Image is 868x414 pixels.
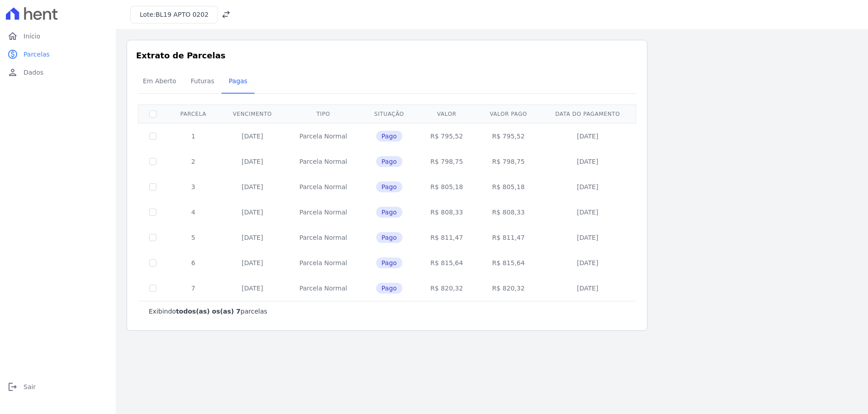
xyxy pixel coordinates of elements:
h3: Extrato de Parcelas [136,49,638,62]
td: R$ 815,64 [476,250,540,276]
td: [DATE] [219,123,285,149]
td: R$ 805,18 [476,174,540,200]
td: 5 [167,225,219,250]
td: R$ 820,32 [476,276,540,301]
td: [DATE] [219,174,285,200]
th: Tipo [285,105,361,123]
span: Pago [376,257,402,268]
td: Parcela Normal [285,276,361,301]
td: Parcela Normal [285,174,361,200]
span: Futuras [185,72,220,90]
td: R$ 798,75 [417,149,476,174]
span: Em Aberto [137,72,182,90]
td: [DATE] [541,174,635,200]
td: R$ 795,52 [476,123,540,149]
td: [DATE] [541,123,635,149]
td: [DATE] [541,250,635,276]
span: Pago [376,207,402,218]
td: [DATE] [219,225,285,250]
span: Pago [376,131,402,142]
span: BL19 APTO 0202 [156,11,208,18]
td: Parcela Normal [285,149,361,174]
i: logout [7,381,18,392]
td: R$ 815,64 [417,250,476,276]
i: person [7,67,18,78]
th: Vencimento [219,105,285,123]
td: R$ 805,18 [417,174,476,200]
th: Valor pago [476,105,540,123]
th: Parcela [167,105,219,123]
a: Futuras [184,70,222,94]
td: R$ 820,32 [417,276,476,301]
a: paidParcelas [4,45,112,63]
span: Dados [24,68,43,77]
td: Parcela Normal [285,123,361,149]
span: Pago [376,283,402,294]
td: 2 [167,149,219,174]
b: todos(as) os(as) 7 [176,308,241,315]
a: personDados [4,63,112,81]
h3: Lote: [140,10,208,19]
span: Pago [376,232,402,243]
a: Pagas [222,70,255,94]
td: [DATE] [219,149,285,174]
a: homeInício [4,27,112,45]
input: Só é possível selecionar pagamentos em aberto [149,158,156,165]
td: [DATE] [219,200,285,225]
td: R$ 811,47 [476,225,540,250]
td: R$ 798,75 [476,149,540,174]
td: R$ 808,33 [417,200,476,225]
td: R$ 808,33 [476,200,540,225]
i: home [7,31,18,42]
td: [DATE] [219,276,285,301]
span: Pagas [223,72,253,90]
th: Valor [417,105,476,123]
th: Data do pagamento [541,105,635,123]
td: [DATE] [541,225,635,250]
td: 6 [167,250,219,276]
td: Parcela Normal [285,225,361,250]
th: Situação [361,105,417,123]
td: [DATE] [541,200,635,225]
span: Pago [376,156,402,167]
td: R$ 795,52 [417,123,476,149]
span: Pago [376,181,402,192]
input: Só é possível selecionar pagamentos em aberto [149,183,156,190]
td: [DATE] [541,149,635,174]
input: Só é possível selecionar pagamentos em aberto [149,209,156,216]
td: 3 [167,174,219,200]
td: 4 [167,200,219,225]
input: Só é possível selecionar pagamentos em aberto [149,234,156,241]
td: [DATE] [541,276,635,301]
p: Exibindo parcelas [149,307,267,316]
input: Só é possível selecionar pagamentos em aberto [149,259,156,266]
input: Só é possível selecionar pagamentos em aberto [149,285,156,292]
span: Parcelas [24,50,50,59]
td: Parcela Normal [285,200,361,225]
a: Em Aberto [136,70,184,94]
td: [DATE] [219,250,285,276]
td: 7 [167,276,219,301]
i: paid [7,49,18,60]
span: Sair [24,382,36,391]
td: R$ 811,47 [417,225,476,250]
td: 1 [167,123,219,149]
a: logoutSair [4,378,112,396]
td: Parcela Normal [285,250,361,276]
input: Só é possível selecionar pagamentos em aberto [149,133,156,140]
span: Início [24,32,40,41]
